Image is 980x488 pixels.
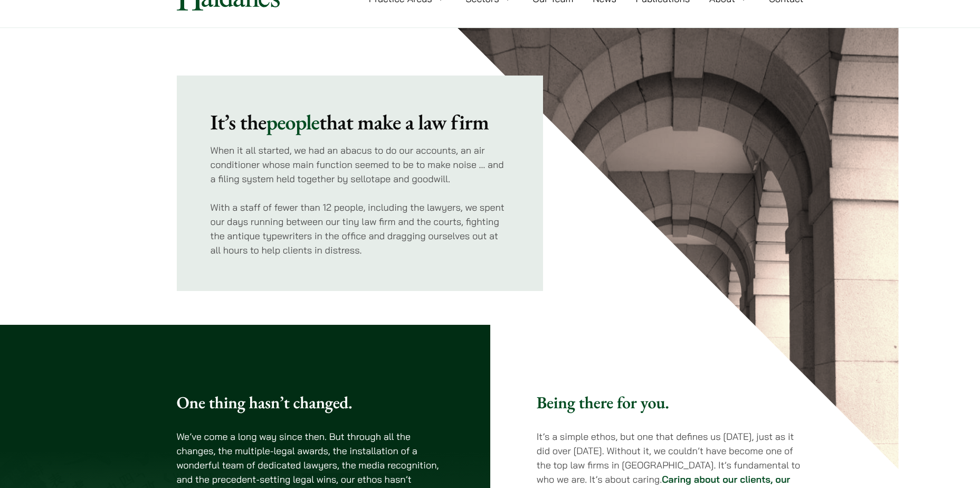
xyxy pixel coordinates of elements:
h3: One thing hasn’t changed. [177,392,444,412]
h3: Being there for you. [537,392,804,412]
mark: people [267,108,320,136]
p: When it all started, we had an abacus to do our accounts, an air conditioner whose main function ... [211,143,510,186]
h2: It’s the that make a law firm [211,109,510,135]
p: With a staff of fewer than 12 people, including the lawyers, we spent our days running between ou... [211,200,510,257]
